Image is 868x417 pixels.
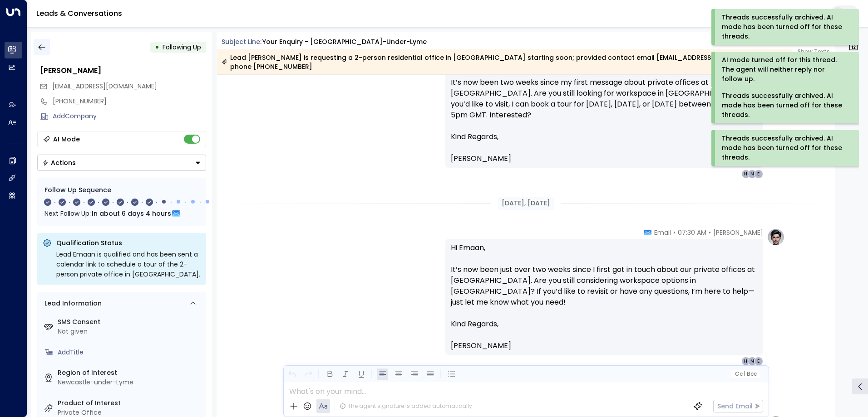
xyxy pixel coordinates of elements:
[52,82,157,91] span: [EMAIL_ADDRESS][DOMAIN_NAME]
[42,159,76,167] div: Actions
[713,228,763,237] span: [PERSON_NAME]
[451,242,758,319] p: Hi Emaan, It’s now been just over two weeks since I first got in touch about our private offices ...
[744,371,745,377] span: |
[735,371,756,377] span: Cc Bcc
[722,91,847,120] div: Threads successfully archived. AI mode has been turned off for these threads.
[498,197,554,210] div: [DATE], [DATE]
[58,327,202,336] div: Not given
[709,228,711,237] span: •
[58,368,202,378] label: Region of Interest
[748,357,757,366] div: N
[58,317,202,327] label: SMS Consent
[53,112,206,121] div: AddCompany
[754,170,763,179] div: E
[92,208,171,218] span: In about 6 days 4 hours
[741,357,750,366] div: H
[722,13,847,41] div: Threads successfully archived. AI mode has been turned off for these threads.
[286,369,298,380] button: Undo
[53,135,80,144] div: AI Mode
[451,319,498,330] span: Kind Regards,
[58,378,202,387] div: Newcastle-under-Lyme
[262,37,427,47] div: Your enquiry - [GEOGRAPHIC_DATA]-under-Lyme
[58,398,202,408] label: Product of Interest
[36,8,122,19] a: Leads & Conversations
[222,37,261,46] span: Subject Line:
[451,55,758,131] p: Hi Emaan, It’s now been two weeks since my first message about private offices at [GEOGRAPHIC_DAT...
[767,228,785,246] img: profile-logo.png
[56,249,201,279] div: Lead Emaan is qualified and has been sent a calendar link to schedule a tour of the 2-person priv...
[340,402,472,410] div: The agent signature is added automatically
[731,370,760,378] button: Cc|Bcc
[155,39,159,55] div: •
[748,170,757,179] div: N
[44,208,199,218] div: Next Follow Up:
[44,185,199,195] div: Follow Up Sequence
[56,238,201,247] p: Qualification Status
[37,155,206,171] button: Actions
[163,43,201,52] span: Following Up
[722,55,847,84] div: AI mode turned off for this thread. The agent will neither reply nor follow up.
[53,97,206,106] div: [PHONE_NUMBER]
[722,134,847,162] div: Threads successfully archived. AI mode has been turned off for these threads.
[654,228,671,237] span: Email
[451,340,511,351] span: [PERSON_NAME]
[678,228,706,237] span: 07:30 AM
[754,357,763,366] div: E
[451,131,498,142] span: Kind Regards,
[41,299,102,308] div: Lead Information
[741,170,750,179] div: H
[302,369,314,380] button: Redo
[37,155,206,171] div: Button group with a nested menu
[58,348,202,357] div: AddTitle
[673,228,676,237] span: •
[451,153,511,164] span: [PERSON_NAME]
[222,53,787,71] div: Lead [PERSON_NAME] is requesting a 2-person residential office in [GEOGRAPHIC_DATA] starting soon...
[40,65,206,76] div: [PERSON_NAME]
[52,82,157,91] span: em4xn.06@gmail.com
